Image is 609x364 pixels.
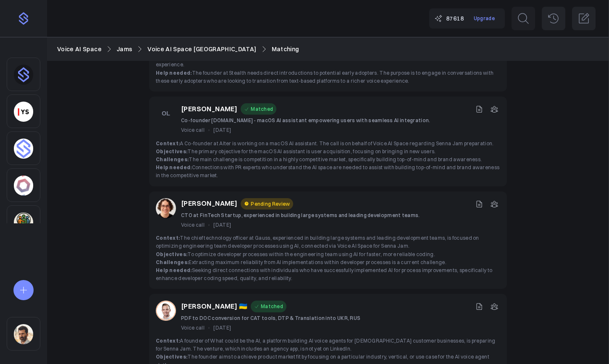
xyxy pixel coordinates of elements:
[156,251,435,257] span: To optimize developer processes within the engineering team using AI for faster, more reliable co...
[156,140,180,147] strong: Context:
[156,198,176,218] img: 76f5fe0e2d69d8aff4c8ccfd8c1afeea65cb3216.jpg
[14,212,33,233] img: 3pj2efuqyeig3cua8agrd6atck9r
[181,104,237,115] a: [PERSON_NAME]
[14,175,33,196] img: 4hc3xb4og75h35779zhp6duy5ffo
[156,301,176,321] img: 6dcaee95ba5bd3b3cd0afb7cf4533fb62b8ae15a.jpg
[208,221,210,229] span: •
[181,198,237,209] a: [PERSON_NAME]
[156,251,187,257] strong: Objectives:
[213,126,231,134] span: [DATE]
[156,103,176,123] img: OL
[181,126,205,134] span: Voice call
[181,211,420,219] p: CTO at FinTech Startup, experienced in building large systems and leading development teams.
[181,301,247,312] a: [PERSON_NAME] 🇺🇦
[156,267,492,281] span: Seeking direct connections with individuals who have successfully implemented AI for process impr...
[14,102,33,122] img: yorkseed.co
[241,198,293,209] button: Pending Review
[156,164,499,178] span: Connections with PR experts who understand the AI space are needed to assist with building top-of...
[156,70,192,76] strong: Help needed:
[57,45,102,54] a: Voice AI Space
[14,324,33,344] img: sqr4epb0z8e5jm577i6jxqftq3ng
[213,324,231,332] span: [DATE]
[156,235,479,249] span: The chief technology officer at Gauss, experienced in building large systems and leading developm...
[156,156,482,162] span: The main challenge is competition in a highly competitive market, specifically building top-of-mi...
[469,12,500,25] a: Upgrade
[14,139,33,159] img: 4sptar4mobdn0q43dsu7jy32kx6j
[208,126,210,134] span: •
[181,221,205,229] span: Voice call
[156,354,187,360] strong: Objectives:
[147,45,256,54] a: Voice AI Space [GEOGRAPHIC_DATA]
[156,267,192,273] strong: Help needed:
[272,45,299,54] a: Matching
[181,116,430,124] p: Co-founder [DOMAIN_NAME] - macOS AI assistant empowering users with seamless AI integration.
[156,338,180,344] strong: Context:
[156,259,446,265] span: Extracting maximum reliability from AI implementations within developer processes is a current ch...
[181,324,205,332] span: Voice call
[446,14,464,23] span: 87618
[156,70,493,84] span: The founder at Stealth needs direct introductions to potential early adopters. The purpose is to ...
[156,148,187,155] strong: Objectives:
[213,221,231,229] span: [DATE]
[156,338,496,352] span: A founder of What could be the AI, a platform building AI voice agents for [DEMOGRAPHIC_DATA] cus...
[156,156,189,162] strong: Challenges:
[156,259,189,265] strong: Challenges:
[181,314,360,322] p: PDF to DOC conversion for CAT tools, DTP & Translation into UKR, RUS
[156,148,436,155] span: The primary objective for the macOS AI assistant is user acquisition, focusing on bringing in new...
[57,45,599,54] nav: Breadcrumb
[117,45,132,54] a: Jams
[208,324,210,332] span: •
[251,301,286,312] button: Matched
[156,235,180,241] strong: Context:
[17,12,30,25] img: purple-logo-18f04229334c5639164ff563510a1dba46e1211543e89c7069427642f6c28bac.png
[14,65,33,85] img: dhnou9yomun9587rl8johsq6w6vr
[156,164,192,170] strong: Help needed:
[241,103,276,115] button: Matched
[156,140,493,147] span: A Co-founder at Alter is working on a macOS AI assistant. The call is on behalf of Voice AI Space...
